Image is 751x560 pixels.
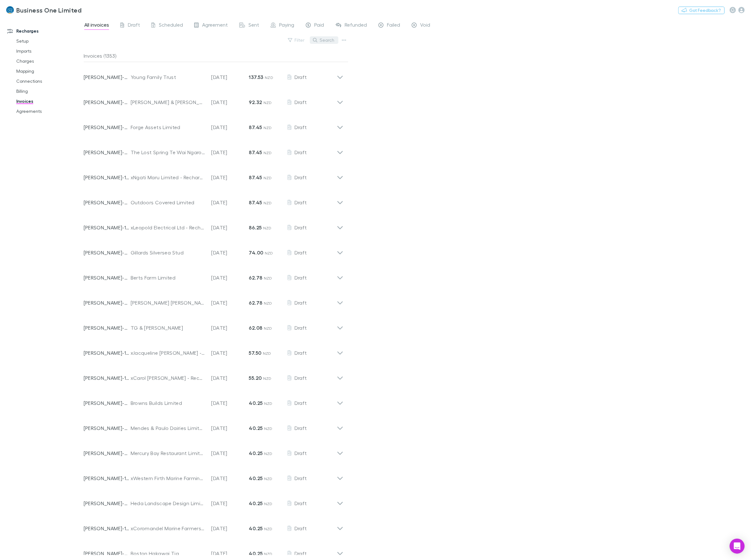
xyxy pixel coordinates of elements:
p: [DATE] [211,123,249,131]
strong: 74.00 [249,249,263,256]
div: [PERSON_NAME]-1675xCoromandel Marine Farmers Limited - Rechargly[DATE]40.25 NZDDraft [79,513,348,538]
span: Scheduled [159,22,183,30]
div: [PERSON_NAME]-0204Mercury Bay Restaurant Limited[DATE]40.25 NZDDraft [79,438,348,463]
a: Billing [10,86,88,96]
div: [PERSON_NAME]-0366Mendes & Paulo Dairies Limited[DATE]40.25 NZDDraft [79,413,348,438]
strong: 87.45 [249,174,262,181]
span: Draft [295,400,307,406]
strong: 62.08 [249,325,263,331]
div: [PERSON_NAME]-0611[PERSON_NAME] [PERSON_NAME][DATE]62.78 NZDDraft [79,288,348,313]
strong: 40.25 [249,475,263,481]
a: Imports [10,46,88,56]
div: [PERSON_NAME] & [PERSON_NAME] [131,98,205,106]
button: Got Feedback? [678,7,725,14]
p: [PERSON_NAME]-0208 [84,500,131,507]
a: Setup [10,36,88,46]
span: NZD [264,426,273,431]
div: Mendes & Paulo Dairies Limited [131,424,205,432]
div: xCarol [PERSON_NAME] - Rechargly [131,374,205,382]
span: NZD [263,125,272,130]
span: Draft [295,525,307,531]
strong: 62.78 [249,300,263,306]
p: [DATE] [211,73,249,81]
p: [DATE] [211,399,249,407]
span: Draft [295,149,307,155]
div: Browns Builds Limited [131,399,205,407]
span: Paid [315,22,324,30]
p: [DATE] [211,249,249,256]
span: Agreement [202,22,228,30]
p: [DATE] [211,224,249,231]
span: Refunded [345,22,367,30]
div: [PERSON_NAME]-1403xLeopold Electrical Ltd - Rechargly[DATE]86.25 NZDDraft [79,212,348,238]
p: [DATE] [211,149,249,156]
span: Draft [295,99,307,105]
div: Outdoors Covered Limited [131,199,205,206]
span: Draft [295,550,307,556]
p: [PERSON_NAME]-0532 [84,550,131,557]
p: [PERSON_NAME]-1673 [84,474,131,482]
a: Recharges [1,26,88,36]
span: NZD [264,276,272,280]
div: xNgati Maru Limited - Rechargly [131,174,205,181]
div: xLeopold Electrical Ltd - Rechargly [131,224,205,231]
span: NZD [264,326,272,331]
span: NZD [263,100,272,105]
p: [DATE] [211,349,249,357]
span: Draft [295,350,307,356]
strong: 40.25 [249,525,263,531]
strong: 40.25 [249,550,263,557]
strong: 57.50 [249,350,262,356]
a: Agreements [10,106,88,116]
span: NZD [264,552,273,556]
div: Mercury Bay Restaurant Limited [131,449,205,457]
div: Boston Hakawai Tia [131,550,205,557]
div: TG & [PERSON_NAME] [131,324,205,332]
div: Forge Assets Limited [131,123,205,131]
div: [PERSON_NAME]-0064The Lost Spring Te Wai Ngaro Limited[DATE]87.45 NZDDraft [79,137,348,162]
a: Business One Limited [3,3,85,18]
p: [PERSON_NAME]-1403 [84,224,131,231]
span: NZD [263,201,272,205]
p: [PERSON_NAME]-0064 [84,149,131,156]
div: [PERSON_NAME]-0290TG & [PERSON_NAME][DATE]62.08 NZDDraft [79,313,348,338]
a: Mapping [10,66,88,76]
a: Invoices [10,96,88,106]
img: Business One Limited's Logo [6,6,14,14]
span: NZD [264,501,273,506]
div: [PERSON_NAME]-0208Heda Landscape Design Limited[DATE]40.25 NZDDraft [79,488,348,513]
span: NZD [264,301,272,306]
strong: 87.45 [249,199,262,206]
div: Heda Landscape Design Limited [131,500,205,507]
strong: 62.78 [249,275,263,281]
div: [PERSON_NAME]-1402xCarol [PERSON_NAME] - Rechargly[DATE]55.20 NZDDraft [79,363,348,388]
span: NZD [263,226,272,230]
div: [PERSON_NAME]-0385Young Family Trust[DATE]137.53 NZDDraft [79,62,348,87]
span: Draft [295,74,307,80]
div: [PERSON_NAME]-1673xWestern Firth Marine Farming Consortium - Rechargly[DATE]40.25 NZDDraft [79,463,348,488]
div: Open Intercom Messenger [730,539,745,554]
span: Sent [249,22,259,30]
p: [PERSON_NAME]-0708 [84,249,131,256]
span: Draft [295,475,307,481]
p: [PERSON_NAME]-0611 [84,299,131,306]
span: NZD [265,251,273,255]
p: [PERSON_NAME]-0485 [84,199,131,206]
span: Draft [295,425,307,431]
p: [DATE] [211,550,249,557]
strong: 87.45 [249,124,262,130]
strong: 137.53 [249,74,263,80]
span: Draft [295,249,307,255]
strong: 86.25 [249,224,262,231]
span: Draft [295,450,307,456]
div: xJacqueline [PERSON_NAME] - Rechargly [131,349,205,357]
div: [PERSON_NAME]-0518Browns Builds Limited[DATE]40.25 NZDDraft [79,388,348,413]
div: [PERSON_NAME]-0708Gillards Silversea Stud[DATE]74.00 NZDDraft [79,238,348,263]
p: [PERSON_NAME]-0503 [84,274,131,281]
p: [DATE] [211,424,249,432]
strong: 40.25 [249,400,263,406]
p: [PERSON_NAME]-0092 [84,123,131,131]
span: NZD [263,351,271,356]
strong: 55.20 [249,375,262,381]
p: [DATE] [211,449,249,457]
